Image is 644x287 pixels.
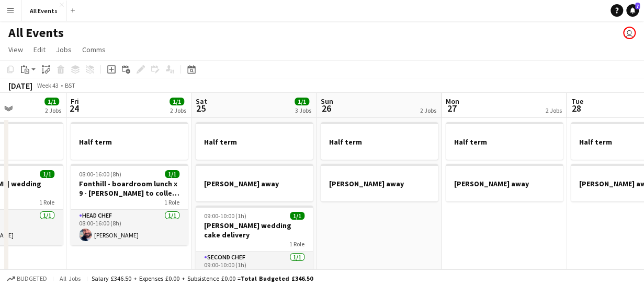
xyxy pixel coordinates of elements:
a: Jobs [52,43,76,56]
span: Edit [33,45,46,54]
h3: Half term [446,137,563,147]
span: 28 [569,102,583,114]
span: All jobs [58,274,83,282]
span: 7 [635,3,640,9]
span: 1/1 [165,170,179,178]
span: 1/1 [290,212,304,220]
div: 2 Jobs [45,106,61,114]
span: 25 [194,102,207,114]
span: Week 43 [35,81,61,89]
h3: Half term [196,137,313,147]
span: 1 Role [39,198,54,206]
span: Fri [71,97,79,106]
h3: Fonthill - boardroom lunch x 9 - [PERSON_NAME] to collect (event sheet started) [71,179,188,198]
app-job-card: 09:00-10:00 (1h)1/1[PERSON_NAME] wedding cake delivery1 RoleSecond Chef1/109:00-10:00 (1h)[PERSON... [196,206,313,287]
h3: [PERSON_NAME] away [446,179,563,188]
h3: [PERSON_NAME] wedding cake delivery [196,221,313,240]
a: Comms [78,43,110,56]
a: 7 [626,4,639,17]
h3: [PERSON_NAME] away [321,179,438,188]
app-job-card: [PERSON_NAME] away [196,164,313,201]
span: Sat [196,97,207,106]
app-job-card: Half term [196,122,313,160]
div: 3 Jobs [295,106,311,114]
h3: [PERSON_NAME] away [196,179,313,188]
app-job-card: Half term [321,122,438,160]
span: Budgeted [17,275,47,282]
app-card-role: Head Chef1/108:00-16:00 (8h)[PERSON_NAME] [71,210,188,245]
span: 1/1 [295,98,309,105]
div: BST [65,81,75,89]
app-user-avatar: Lucy Hinks [623,27,636,39]
span: Jobs [56,45,72,54]
div: [DATE] [8,80,32,91]
div: 2 Jobs [170,106,186,114]
h3: Half term [321,137,438,147]
app-job-card: [PERSON_NAME] away [446,164,563,201]
span: 1 Role [289,240,304,248]
span: View [8,45,23,54]
span: 08:00-16:00 (8h) [79,170,121,178]
span: 1 Role [164,198,179,206]
span: Mon [446,97,459,106]
a: View [4,43,27,56]
app-job-card: Half term [446,122,563,160]
button: All Events [21,1,66,21]
span: Tue [571,97,583,106]
span: Sun [321,97,333,106]
button: Budgeted [5,273,49,284]
app-card-role: Second Chef1/109:00-10:00 (1h)[PERSON_NAME] [196,252,313,287]
app-job-card: [PERSON_NAME] away [321,164,438,201]
span: 26 [319,102,333,114]
span: 1/1 [44,98,59,105]
div: 2 Jobs [420,106,436,114]
span: Total Budgeted £346.50 [241,274,313,282]
span: Comms [82,45,106,54]
span: 27 [444,102,459,114]
app-job-card: Half term [71,122,188,160]
a: Edit [29,43,50,56]
span: 1/1 [40,170,54,178]
h1: All Events [8,25,64,41]
div: 2 Jobs [545,106,561,114]
h3: Half term [71,137,188,147]
span: 09:00-10:00 (1h) [204,212,246,220]
span: 1/1 [170,98,184,105]
div: Salary £346.50 + Expenses £0.00 + Subsistence £0.00 = [92,274,313,282]
app-job-card: 08:00-16:00 (8h)1/1Fonthill - boardroom lunch x 9 - [PERSON_NAME] to collect (event sheet started... [71,164,188,245]
span: 24 [69,102,79,114]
